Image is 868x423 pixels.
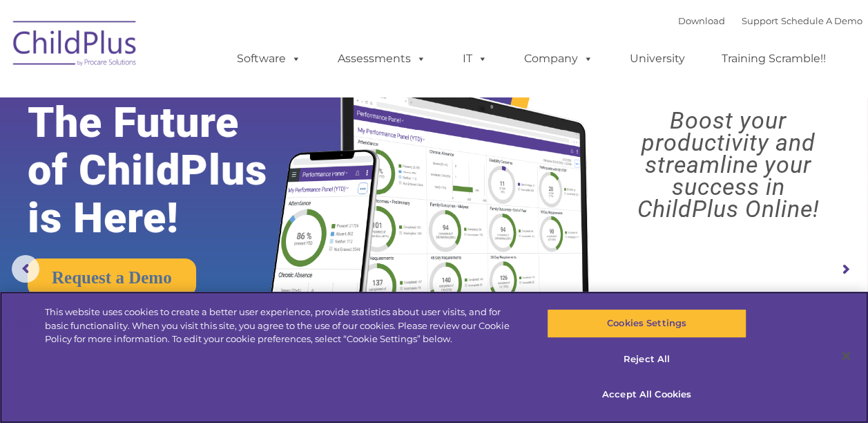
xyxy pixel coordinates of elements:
a: Request a Demo [28,258,196,297]
a: Assessments [324,45,440,73]
a: Company [510,45,607,73]
a: Download [678,15,725,26]
img: ChildPlus by Procare Solutions [6,11,144,80]
a: Software [223,45,315,73]
span: Last name [192,91,234,102]
span: Phone number [192,148,251,158]
button: Accept All Cookies [547,380,746,409]
a: University [616,45,699,73]
a: Training Scramble!! [708,45,840,73]
div: This website uses cookies to create a better user experience, provide statistics about user visit... [45,305,521,346]
rs-layer: Boost your productivity and streamline your success in ChildPlus Online! [599,109,857,220]
a: Support [742,15,778,26]
a: Schedule A Demo [781,15,862,26]
button: Close [831,341,861,371]
button: Cookies Settings [547,309,746,338]
a: IT [449,45,501,73]
font: | [678,15,862,26]
rs-layer: The Future of ChildPlus is Here! [28,99,305,242]
button: Reject All [547,345,746,374]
